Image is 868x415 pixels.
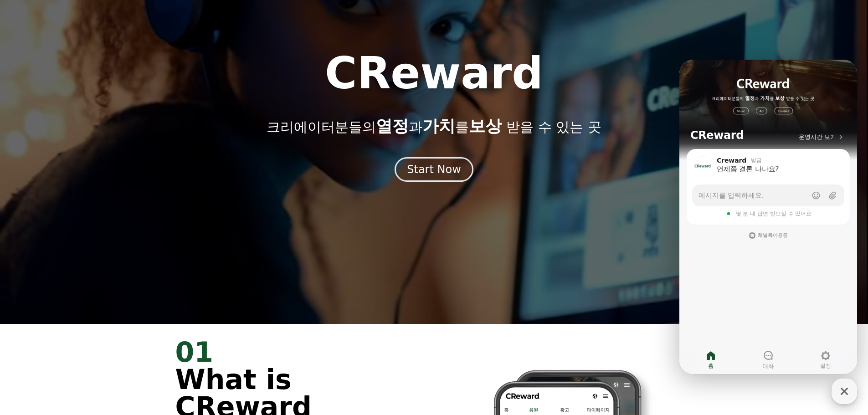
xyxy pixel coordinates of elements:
p: 크리에이터분들의 과 를 받을 수 있는 곳 [267,117,601,135]
div: 01 [175,338,423,366]
span: 열정 [376,117,409,135]
div: Start Now [407,162,461,177]
span: 보상 [469,117,502,135]
a: Start Now [395,166,473,175]
button: Start Now [395,157,473,182]
span: 가치 [422,117,455,135]
h1: CReward [325,51,543,95]
iframe: Channel chat [679,60,857,374]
